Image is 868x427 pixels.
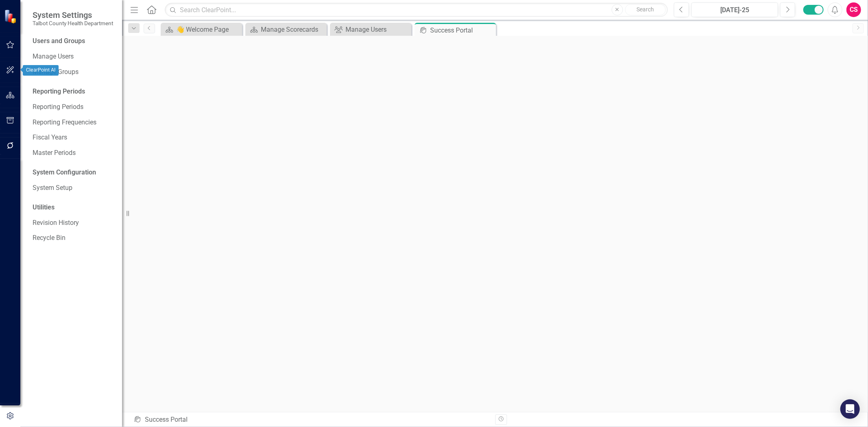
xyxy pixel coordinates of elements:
[33,118,114,127] a: Reporting Frequencies
[625,4,666,15] button: Search
[33,233,114,243] a: Recycle Bin
[33,20,113,26] small: Talbot County Health Department
[33,68,114,77] a: Manage Groups
[636,6,654,13] span: Search
[33,148,114,158] a: Master Periods
[430,25,494,35] div: Success Portal
[122,34,868,410] iframe: Success Portal
[33,133,114,142] a: Fiscal Years
[691,2,778,17] button: [DATE]-25
[33,37,114,46] div: Users and Groups
[33,52,114,61] a: Manage Users
[33,102,114,112] a: Reporting Periods
[163,24,240,35] a: 👋 Welcome Page
[23,65,59,76] div: ClearPoint AI
[261,24,325,35] div: Manage Scorecards
[694,5,775,15] div: [DATE]-25
[33,87,114,96] div: Reporting Periods
[33,203,114,212] div: Utilities
[33,168,114,177] div: System Configuration
[332,24,409,35] a: Manage Users
[165,3,668,17] input: Search ClearPoint...
[133,415,489,425] div: Success Portal
[840,399,860,419] div: Open Intercom Messenger
[4,9,18,24] img: ClearPoint Strategy
[345,24,409,35] div: Manage Users
[33,218,114,228] a: Revision History
[33,10,113,20] span: System Settings
[247,24,325,35] a: Manage Scorecards
[33,183,114,193] a: System Setup
[176,24,240,35] div: 👋 Welcome Page
[846,2,861,17] button: CS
